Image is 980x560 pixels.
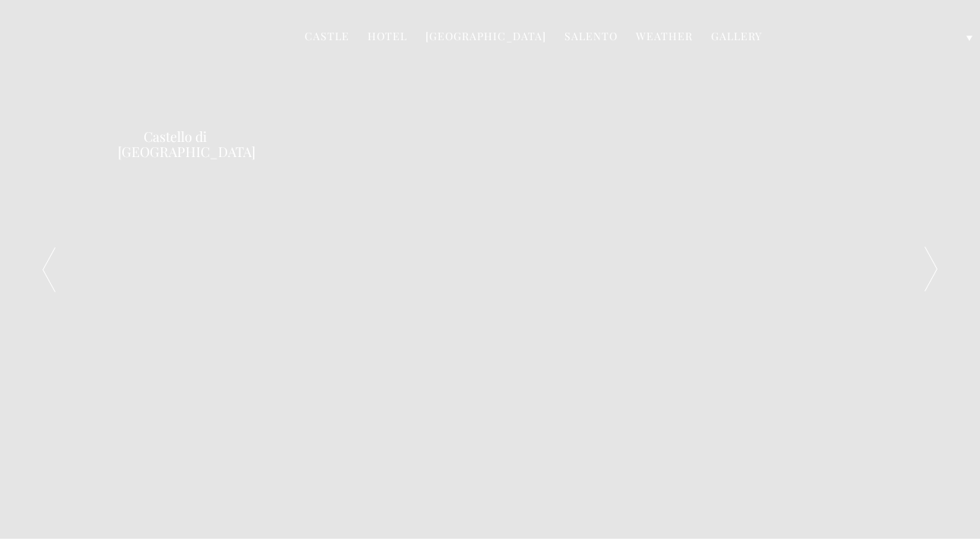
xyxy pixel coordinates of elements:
[564,29,618,46] a: Salento
[425,29,546,46] a: [GEOGRAPHIC_DATA]
[636,29,693,46] a: Weather
[944,32,957,41] img: English
[711,29,762,46] a: Gallery
[305,29,349,46] a: Castle
[737,427,965,541] img: svg%3E
[144,6,205,120] img: Castello di Ugento
[368,29,407,46] a: Hotel
[118,129,232,159] a: Castello di [GEOGRAPHIC_DATA]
